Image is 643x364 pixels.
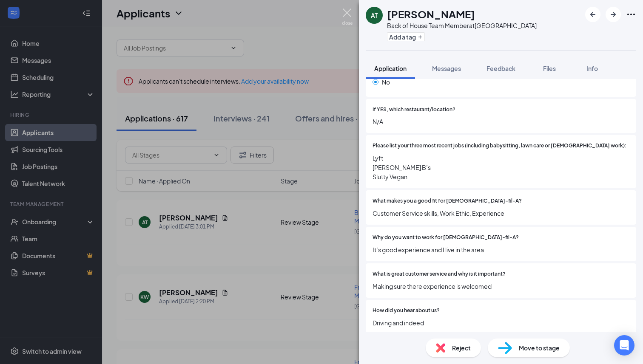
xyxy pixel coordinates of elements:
[371,11,378,20] div: AT
[608,9,618,20] svg: ArrowRight
[374,65,407,72] span: Application
[606,7,621,22] button: ArrowRight
[626,9,636,20] svg: Ellipses
[586,65,598,72] span: Info
[373,307,440,315] span: How did you hear about us?
[588,9,598,20] svg: ArrowLeftNew
[373,117,629,126] span: N/A
[387,7,475,21] h1: [PERSON_NAME]
[373,153,629,181] span: Lyft [PERSON_NAME] B’s Slutty Vegan
[373,234,519,242] span: Why do you want to work for [DEMOGRAPHIC_DATA]-fil-A?
[373,318,629,327] span: Driving and indeed
[487,65,515,72] span: Feedback
[452,343,471,353] span: Reject
[373,106,455,114] span: If YES, which restaurant/location?
[373,197,522,205] span: What makes you a good fit for [DEMOGRAPHIC_DATA]-fil-A?
[373,209,629,218] span: Customer Service skills, Work Ethic, Experience
[373,270,506,278] span: What is great customer service and why is it important?
[543,65,556,72] span: Files
[387,21,537,30] div: Back of House Team Member at [GEOGRAPHIC_DATA]
[373,245,629,254] span: It’s good experience and I live in the area
[432,65,461,72] span: Messages
[382,77,390,87] span: No
[373,142,626,150] span: Please list your three most recent jobs (including babysitting, lawn care or [DEMOGRAPHIC_DATA] w...
[387,32,425,41] button: PlusAdd a tag
[614,335,634,356] div: Open Intercom Messenger
[585,7,600,22] button: ArrowLeftNew
[519,343,560,353] span: Move to stage
[418,34,423,40] svg: Plus
[373,282,629,291] span: Making sure there experience is welcomed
